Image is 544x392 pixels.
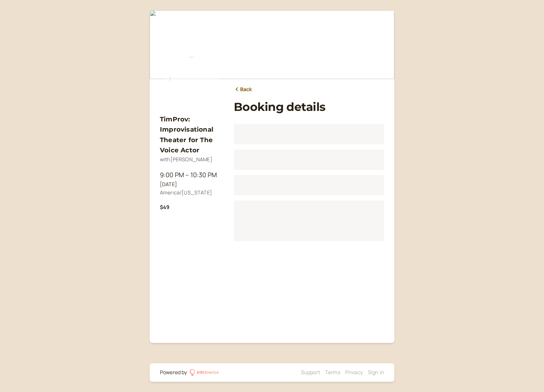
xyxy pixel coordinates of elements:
div: Loading... [234,175,384,195]
b: $49 [160,204,169,211]
div: Loading... [234,200,384,241]
div: 9:00 PM – 10:30 PM [160,170,224,180]
h3: TimProv: Improvisational Theater for The Voice Actor [160,114,224,156]
span: with [PERSON_NAME] [160,156,212,163]
div: [DATE] [160,180,224,189]
a: introwise [190,368,219,377]
a: Sign in [368,369,384,376]
a: Back [234,85,252,94]
a: Privacy [345,369,363,376]
div: Loading... [234,149,384,170]
h1: Booking details [234,100,384,114]
div: introwise [197,368,219,377]
div: America/[US_STATE] [160,189,224,197]
a: Terms [325,369,340,376]
div: Loading... [234,124,384,144]
div: Powered by [160,368,187,377]
a: Support [301,369,320,376]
